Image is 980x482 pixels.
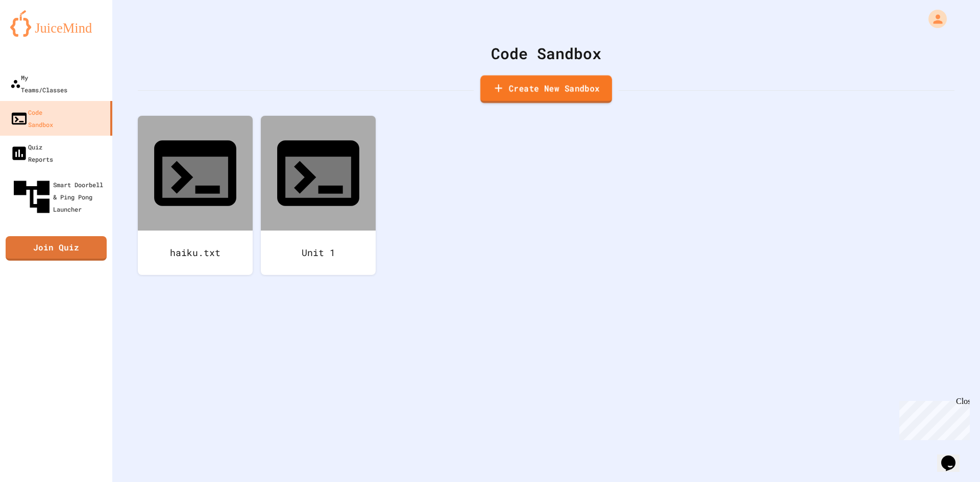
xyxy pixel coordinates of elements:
div: My Teams/Classes [10,71,67,96]
div: My Account [918,7,949,31]
iframe: chat widget [895,397,970,440]
div: Unit 1 [261,231,376,275]
div: Chat with us now!Close [4,4,70,65]
a: Unit 1 [261,116,376,275]
a: Create New Sandbox [480,75,612,104]
div: Code Sandbox [10,106,53,131]
div: haiku.txt [138,231,253,275]
iframe: chat widget [937,441,970,472]
div: Smart Doorbell & Ping Pong Launcher [10,175,108,218]
img: logo-orange.svg [10,10,102,37]
div: Quiz Reports [10,141,53,165]
a: Join Quiz [6,236,107,261]
div: Code Sandbox [138,42,954,65]
a: haiku.txt [138,116,253,275]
